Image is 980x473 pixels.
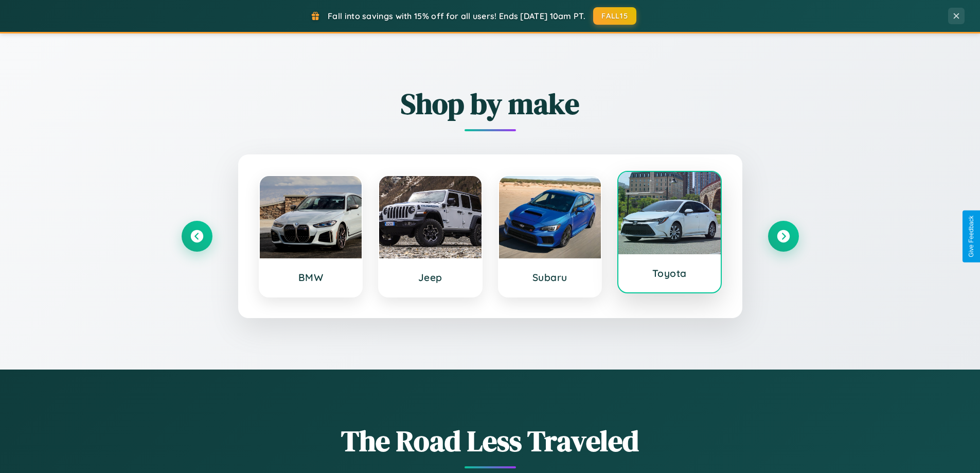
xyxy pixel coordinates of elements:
[389,271,471,284] h3: Jeep
[328,11,585,21] span: Fall into savings with 15% off for all users! Ends [DATE] 10am PT.
[593,7,636,25] button: FALL15
[182,84,799,124] h2: Shop by make
[270,271,352,284] h3: BMW
[509,271,591,284] h3: Subaru
[968,216,975,257] div: Give Feedback
[182,421,799,461] h1: The Road Less Traveled
[629,267,710,279] h3: Toyota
